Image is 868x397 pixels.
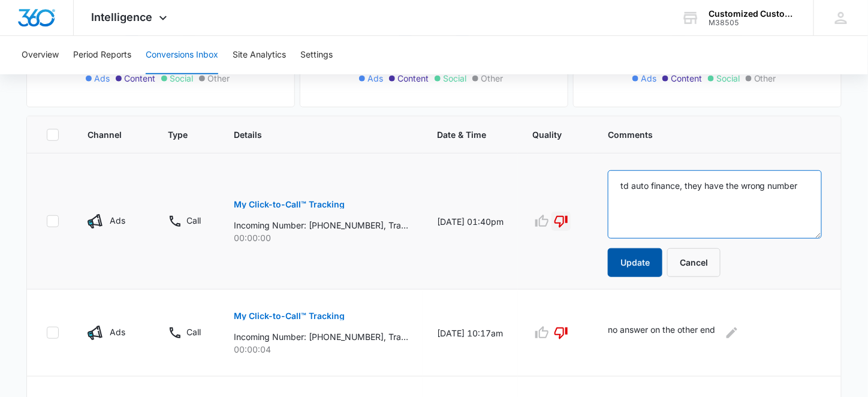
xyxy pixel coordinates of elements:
[667,248,721,277] button: Cancel
[367,72,383,85] span: Ads
[443,72,466,85] span: Social
[608,170,822,239] textarea: td auto finance, they have the wrong number
[709,19,796,27] div: account id
[608,323,715,342] p: no answer on the other end
[88,128,122,141] span: Channel
[234,330,408,343] p: Incoming Number: [PHONE_NUMBER], Tracking Number: [PHONE_NUMBER], Ring To: [PHONE_NUMBER], Caller...
[532,128,562,141] span: Quality
[300,36,333,74] button: Settings
[234,190,345,219] button: My Click-to-Call™ Tracking
[754,72,776,85] span: Other
[110,326,125,338] p: Ads
[722,323,742,342] button: Edit Comments
[186,326,201,338] p: Call
[73,36,131,74] button: Period Reports
[437,128,486,141] span: Date & Time
[397,72,429,85] span: Content
[608,248,662,277] button: Update
[716,72,740,85] span: Social
[94,72,110,85] span: Ads
[234,219,408,231] p: Incoming Number: [PHONE_NUMBER], Tracking Number: [PHONE_NUMBER], Ring To: [PHONE_NUMBER], Caller...
[608,128,804,141] span: Comments
[92,11,153,23] span: Intelligence
[234,128,391,141] span: Details
[234,231,408,244] p: 00:00:00
[233,36,286,74] button: Site Analytics
[110,214,125,227] p: Ads
[146,36,218,74] button: Conversions Inbox
[423,154,518,290] td: [DATE] 01:40pm
[423,290,518,377] td: [DATE] 10:17am
[207,72,230,85] span: Other
[671,72,702,85] span: Content
[124,72,155,85] span: Content
[170,72,193,85] span: Social
[481,72,503,85] span: Other
[234,302,345,330] button: My Click-to-Call™ Tracking
[234,343,408,356] p: 00:00:04
[234,312,345,320] p: My Click-to-Call™ Tracking
[234,200,345,209] p: My Click-to-Call™ Tracking
[186,214,201,227] p: Call
[22,36,59,74] button: Overview
[168,128,188,141] span: Type
[641,72,656,85] span: Ads
[709,9,796,19] div: account name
